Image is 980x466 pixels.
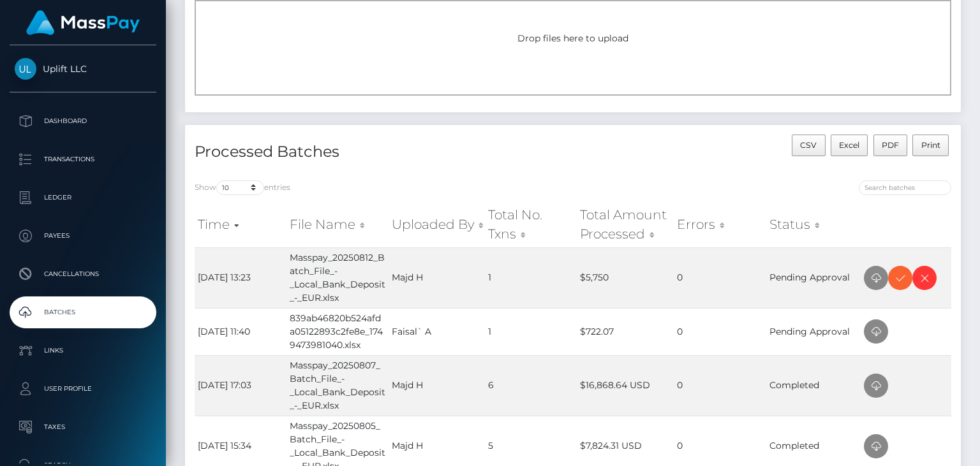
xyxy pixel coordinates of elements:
[15,418,151,437] p: Taxes
[15,58,36,80] img: Uplift LLC
[10,143,156,175] a: Transactions
[10,63,156,75] span: Uplift LLC
[216,180,264,195] select: Showentries
[10,220,156,252] a: Payees
[286,247,389,308] td: Masspay_20250812_Batch_File_-_Local_Bank_Deposit_-_EUR.xlsx
[26,10,140,35] img: MassPay Logo
[195,180,290,195] label: Show entries
[577,247,674,308] td: $5,750
[577,355,674,416] td: $16,868.64 USD
[10,105,156,137] a: Dashboard
[389,308,486,355] td: Faisal` A
[195,202,286,247] th: Time: activate to sort column ascending
[286,308,389,355] td: 839ab46820b524afda05122893c2fe8e_1749473981040.xlsx
[15,379,151,398] p: User Profile
[10,296,156,328] a: Batches
[15,112,151,131] p: Dashboard
[286,202,389,247] th: File Name: activate to sort column ascending
[15,341,151,360] p: Links
[389,247,486,308] td: Majd H
[15,188,151,207] p: Ledger
[912,135,949,156] button: Print
[10,373,156,405] a: User Profile
[800,140,817,150] span: CSV
[10,335,156,367] a: Links
[674,308,766,355] td: 0
[674,247,766,308] td: 0
[195,355,286,416] td: [DATE] 17:03
[766,202,861,247] th: Status: activate to sort column ascending
[389,202,486,247] th: Uploaded By: activate to sort column ascending
[389,355,486,416] td: Majd H
[921,140,940,150] span: Print
[577,202,674,247] th: Total Amount Processed: activate to sort column ascending
[15,226,151,245] p: Payees
[15,150,151,169] p: Transactions
[15,265,151,284] p: Cancellations
[485,355,576,416] td: 6
[10,411,156,443] a: Taxes
[286,355,389,416] td: Masspay_20250807_Batch_File_-_Local_Bank_Deposit_-_EUR.xlsx
[859,180,951,195] input: Search batches
[577,308,674,355] td: $722.07
[195,141,563,163] h4: Processed Batches
[485,308,576,355] td: 1
[831,135,868,156] button: Excel
[839,140,859,150] span: Excel
[195,308,286,355] td: [DATE] 11:40
[485,202,576,247] th: Total No. Txns: activate to sort column ascending
[766,247,861,308] td: Pending Approval
[674,355,766,416] td: 0
[873,135,908,156] button: PDF
[766,308,861,355] td: Pending Approval
[195,247,286,308] td: [DATE] 13:23
[485,247,576,308] td: 1
[882,140,899,150] span: PDF
[792,135,826,156] button: CSV
[10,182,156,214] a: Ledger
[15,303,151,322] p: Batches
[10,258,156,290] a: Cancellations
[674,202,766,247] th: Errors: activate to sort column ascending
[766,355,861,416] td: Completed
[517,33,628,44] span: Drop files here to upload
